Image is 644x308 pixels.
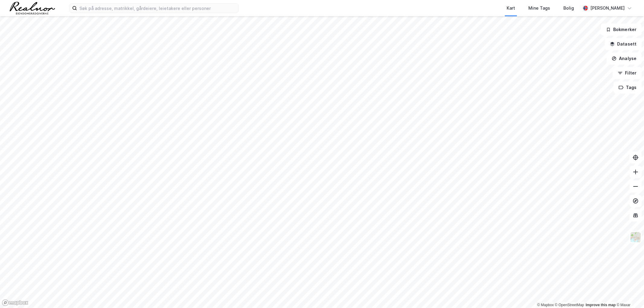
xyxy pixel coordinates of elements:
div: Kontrollprogram for chat [614,279,644,308]
iframe: Chat Widget [614,279,644,308]
div: Kart [507,5,515,12]
button: Filter [613,67,642,79]
div: Bolig [563,5,574,12]
a: Improve this map [586,303,616,307]
button: Analyse [607,52,642,65]
div: [PERSON_NAME] [590,5,625,12]
img: realnor-logo.934646d98de889bb5806.png [10,2,55,14]
a: Mapbox homepage [2,299,28,306]
button: Bokmerker [601,24,642,36]
a: Mapbox [537,303,554,307]
img: Z [630,231,641,243]
div: Mine Tags [528,5,550,12]
input: Søk på adresse, matrikkel, gårdeiere, leietakere eller personer [77,4,238,13]
button: Datasett [605,38,642,50]
button: Tags [614,81,642,94]
a: OpenStreetMap [555,303,584,307]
